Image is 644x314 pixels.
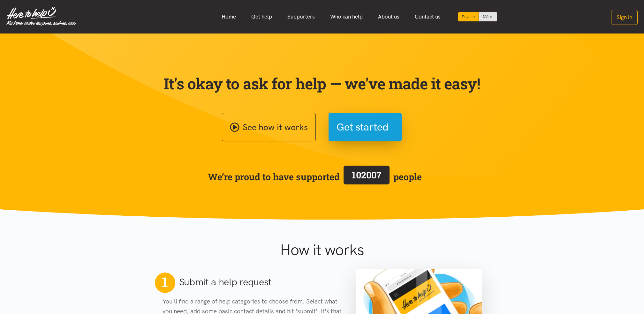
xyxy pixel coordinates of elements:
[352,169,382,181] span: 102007
[329,113,402,141] button: Get started
[218,241,426,259] h1: How it works
[458,12,497,21] div: Language toggle
[208,164,422,189] span: We’re proud to have supported people
[162,274,168,290] span: 1
[322,10,370,24] a: Who can help
[244,10,280,24] a: Get help
[179,275,272,289] h2: Submit a help request
[222,113,316,141] a: See how it works
[479,12,497,21] a: Switch to Te Reo Māori
[407,10,448,24] a: Contact us
[611,10,638,25] button: Sign in
[340,164,393,189] a: 102007
[370,10,407,24] a: About us
[337,119,389,135] span: Get started
[280,10,322,24] a: Supporters
[163,74,482,93] p: It's okay to ask for help — we've made it easy!
[214,10,244,24] a: Home
[458,12,479,21] div: Current language
[6,7,76,26] img: Home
